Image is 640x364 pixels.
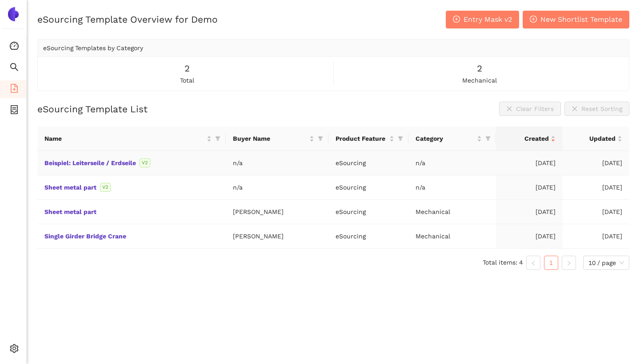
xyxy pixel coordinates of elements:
td: [DATE] [496,151,563,175]
span: Product Feature [336,134,388,143]
span: eSourcing Templates by Category [43,44,143,51]
button: right [562,256,576,270]
td: eSourcing [328,200,408,224]
div: Page Size [583,256,629,270]
li: Total items: 4 [483,256,523,270]
td: [PERSON_NAME] [226,224,328,249]
li: Previous Page [526,256,540,270]
button: closeReset Sorting [564,102,629,116]
span: V2 [100,183,111,192]
th: this column's title is Updated,this column is sortable [563,127,629,151]
span: filter [485,136,491,141]
span: filter [316,132,325,145]
button: closeClear Filters [499,102,561,116]
span: V2 [140,158,150,167]
li: 1 [544,256,558,270]
span: search [10,59,19,77]
span: 2 [184,62,190,75]
td: [DATE] [563,151,629,175]
span: New Shortlist Template [540,14,622,25]
span: filter [396,132,405,145]
span: left [531,261,536,266]
span: right [566,261,572,266]
button: plus-circleEntry Mask v2 [446,11,519,28]
td: eSourcing [328,151,408,175]
span: Name [44,134,205,143]
button: left [526,256,540,270]
span: dashboard [10,38,19,56]
span: container [10,102,19,120]
span: total [180,75,194,85]
td: [DATE] [496,200,563,224]
span: Entry Mask v2 [464,14,512,25]
td: n/a [408,151,496,175]
h2: eSourcing Template List [37,103,148,115]
span: filter [398,136,403,141]
td: n/a [408,175,496,200]
td: Mechanical [408,224,496,249]
span: plus-circle [530,16,537,24]
span: setting [10,341,19,359]
td: [DATE] [563,200,629,224]
td: [DATE] [496,224,563,249]
span: filter [484,132,492,145]
img: Logo [6,7,20,21]
span: filter [215,136,220,141]
td: n/a [226,175,328,200]
span: Buyer Name [233,134,308,143]
td: n/a [226,151,328,175]
span: filter [318,136,323,141]
th: this column's title is Buyer Name,this column is sortable [226,127,328,151]
td: eSourcing [328,224,408,249]
h2: eSourcing Template Overview for Demo [37,13,218,26]
span: filter [213,132,222,145]
th: this column's title is Product Feature,this column is sortable [328,127,408,151]
span: plus-circle [453,16,460,24]
span: Created [503,134,549,143]
span: 10 / page [588,256,624,269]
li: Next Page [562,256,576,270]
td: eSourcing [328,175,408,200]
th: this column's title is Category,this column is sortable [408,127,496,151]
span: 2 [477,62,482,75]
button: plus-circleNew Shortlist Template [523,11,629,28]
span: file-add [10,81,19,99]
td: [PERSON_NAME] [226,200,328,224]
a: 1 [544,256,558,269]
td: [DATE] [496,175,563,200]
span: mechanical [462,75,497,85]
td: [DATE] [563,175,629,200]
td: Mechanical [408,200,496,224]
span: Category [416,134,475,143]
span: Updated [570,134,616,143]
th: this column's title is Name,this column is sortable [37,127,226,151]
td: [DATE] [563,224,629,249]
